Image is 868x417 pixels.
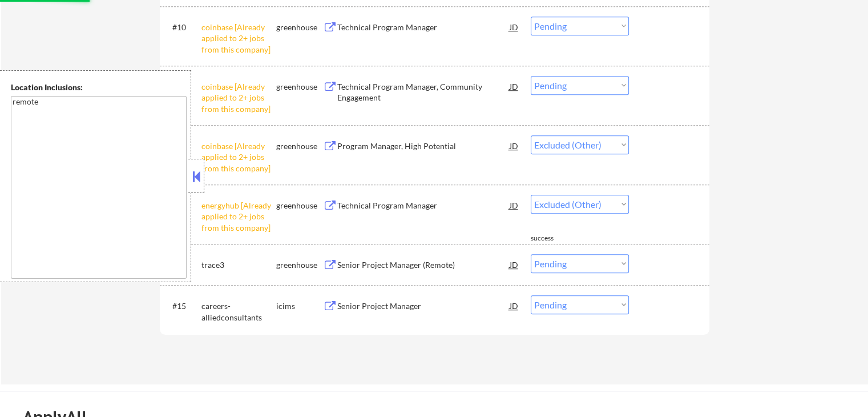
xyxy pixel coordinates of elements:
div: energyhub [Already applied to 2+ jobs from this company] [201,200,276,234]
div: #15 [172,300,192,312]
div: greenhouse [276,81,323,93]
div: Location Inclusions: [11,82,187,93]
div: Senior Project Manager (Remote) [337,259,510,271]
div: coinbase [Already applied to 2+ jobs from this company] [201,22,276,55]
div: JD [508,195,520,215]
div: JD [508,17,520,37]
div: success [531,234,576,243]
div: greenhouse [276,22,323,33]
div: Technical Program Manager [337,200,510,211]
div: Program Manager, High Potential [337,141,510,152]
div: JD [508,76,520,97]
div: trace3 [201,259,276,271]
div: coinbase [Already applied to 2+ jobs from this company] [201,141,276,174]
div: JD [508,254,520,275]
div: JD [508,135,520,156]
div: Technical Program Manager [337,22,510,33]
div: Senior Project Manager [337,300,510,312]
div: #10 [172,22,192,33]
div: Technical Program Manager, Community Engagement [337,81,510,103]
div: greenhouse [276,200,323,211]
div: greenhouse [276,259,323,271]
div: icims [276,300,323,312]
div: careers-alliedconsultants [201,300,276,323]
div: greenhouse [276,141,323,152]
div: coinbase [Already applied to 2+ jobs from this company] [201,81,276,115]
div: JD [508,295,520,316]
